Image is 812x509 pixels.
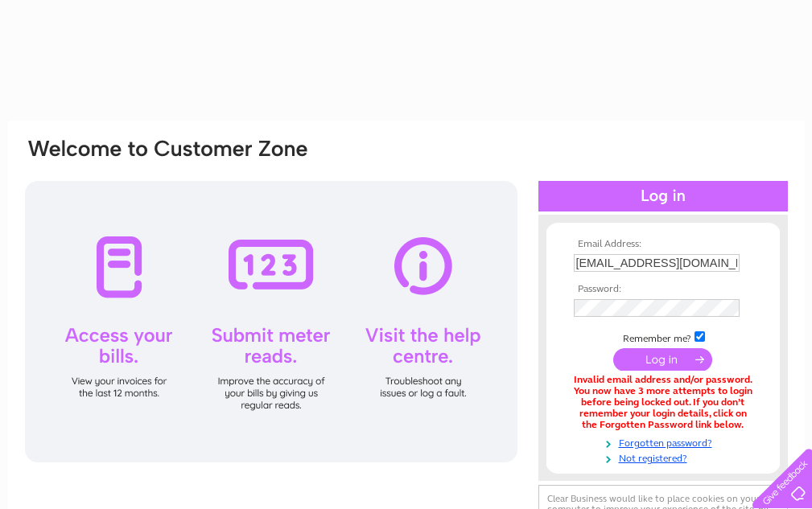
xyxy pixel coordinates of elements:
[574,449,756,465] a: Not registered?
[574,375,752,430] div: Invalid email address and/or password. You now have 3 more attempts to login before being locked ...
[570,329,756,345] td: Remember me?
[570,284,756,295] th: Password:
[570,239,756,250] th: Email Address:
[574,434,756,449] a: Forgotten password?
[613,348,712,371] input: Submit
